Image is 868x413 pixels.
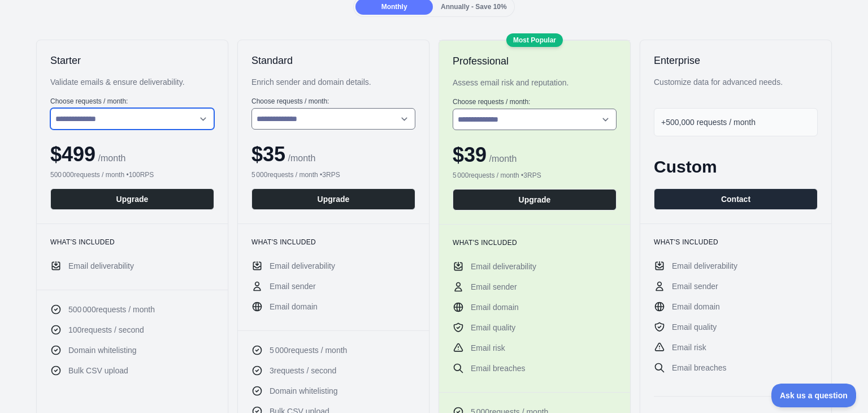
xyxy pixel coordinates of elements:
div: 5 000 requests / month • 3 RPS [251,170,415,179]
div: 5 000 requests / month • 3 RPS [453,171,617,180]
button: Upgrade [453,189,617,210]
span: Custom [654,157,717,176]
button: Contact [654,188,818,210]
iframe: Toggle Customer Support [771,384,857,407]
button: Upgrade [251,188,415,210]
